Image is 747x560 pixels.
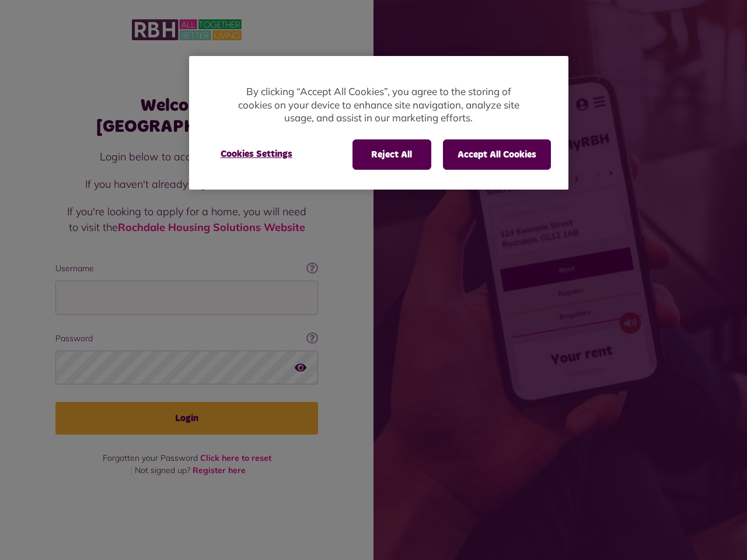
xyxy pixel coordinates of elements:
[207,139,306,169] button: Cookies Settings
[189,56,568,190] div: Privacy
[443,139,551,170] button: Accept All Cookies
[352,139,431,170] button: Reject All
[189,56,568,190] div: Cookie banner
[236,85,522,125] p: By clicking “Accept All Cookies”, you agree to the storing of cookies on your device to enhance s...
